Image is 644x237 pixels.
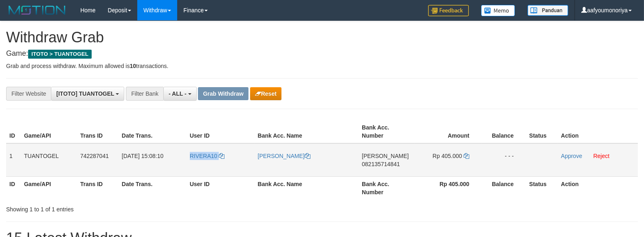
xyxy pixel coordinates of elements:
p: Grab and process withdraw. Maximum allowed is transactions. [6,62,638,70]
h1: Withdraw Grab [6,29,638,46]
button: - ALL - [163,87,196,101]
span: 742287041 [80,153,109,159]
th: Bank Acc. Name [255,176,359,200]
span: RIVERA10 [190,153,218,159]
span: [ITOTO] TUANTOGEL [56,90,114,97]
strong: 10 [130,63,136,69]
span: [PERSON_NAME] [362,153,409,159]
th: Action [558,120,638,143]
a: Approve [561,153,582,159]
img: panduan.png [528,5,568,16]
th: ID [6,120,21,143]
div: Filter Bank [126,87,163,101]
a: [PERSON_NAME] [258,153,310,159]
th: Date Trans. [119,176,187,200]
div: Showing 1 to 1 of 1 entries [6,202,262,213]
th: Action [558,176,638,200]
span: - ALL - [169,90,187,97]
div: Filter Website [6,87,51,101]
img: Feedback.jpg [428,5,469,16]
span: Rp 405.000 [433,153,462,159]
button: [ITOTO] TUANTOGEL [51,87,124,101]
th: Status [526,120,558,143]
img: MOTION_logo.png [6,4,68,16]
td: - - - [481,143,526,177]
td: TUANTOGEL [21,143,77,177]
th: Bank Acc. Number [358,176,415,200]
th: Amount [415,120,481,143]
th: Rp 405.000 [415,176,481,200]
a: Copy 405000 to clipboard [464,153,469,159]
th: User ID [187,120,255,143]
span: ITOTO > TUANTOGEL [28,50,92,59]
span: Copy 082135714841 to clipboard [362,161,400,167]
span: [DATE] 15:08:10 [122,153,163,159]
button: Grab Withdraw [198,87,248,100]
th: Trans ID [77,176,119,200]
th: Status [526,176,558,200]
a: Reject [593,153,610,159]
th: Balance [481,120,526,143]
th: Game/API [21,176,77,200]
th: User ID [187,176,255,200]
button: Reset [250,87,281,100]
th: Trans ID [77,120,119,143]
th: Balance [481,176,526,200]
th: Bank Acc. Name [255,120,359,143]
th: Bank Acc. Number [358,120,415,143]
th: Game/API [21,120,77,143]
h4: Game: [6,50,638,58]
img: Button%20Memo.svg [481,5,515,16]
td: 1 [6,143,21,177]
th: Date Trans. [119,120,187,143]
a: RIVERA10 [190,153,225,159]
th: ID [6,176,21,200]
